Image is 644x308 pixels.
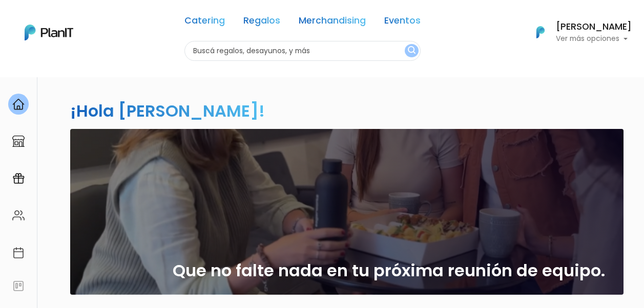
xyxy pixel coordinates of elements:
[12,280,25,292] img: feedback-78b5a0c8f98aac82b08bfc38622c3050aee476f2c9584af64705fc4e61158814.svg
[299,16,366,29] a: Merchandising
[384,16,421,29] a: Eventos
[12,135,25,147] img: marketplace-4ceaa7011d94191e9ded77b95e3339b90024bf715f7c57f8cf31f2d8c509eaba.svg
[12,209,25,222] img: people-662611757002400ad9ed0e3c099ab2801c6687ba6c219adb57efc949bc21e19d.svg
[243,16,280,29] a: Regalos
[12,247,25,259] img: calendar-87d922413cdce8b2cf7b7f5f62616a5cf9e4887200fb71536465627b3292af00.svg
[523,19,632,46] button: PlanIt Logo [PERSON_NAME] Ver más opciones
[184,41,421,61] input: Buscá regalos, desayunos, y más
[556,23,632,32] h6: [PERSON_NAME]
[12,98,25,111] img: home-e721727adea9d79c4d83392d1f703f7f8bce08238fde08b1acbfd93340b81755.svg
[173,261,605,280] h2: Que no falte nada en tu próxima reunión de equipo.
[25,25,73,40] img: PlanIt Logo
[70,99,265,122] h2: ¡Hola [PERSON_NAME]!
[556,35,632,42] p: Ver más opciones
[408,46,416,56] img: search_button-432b6d5273f82d61273b3651a40e1bd1b912527efae98b1b7a1b2c0702e16a8d.svg
[12,172,25,185] img: campaigns-02234683943229c281be62815700db0a1741e53638e28bf9629b52c665b00959.svg
[184,16,225,29] a: Catering
[529,21,552,43] img: PlanIt Logo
